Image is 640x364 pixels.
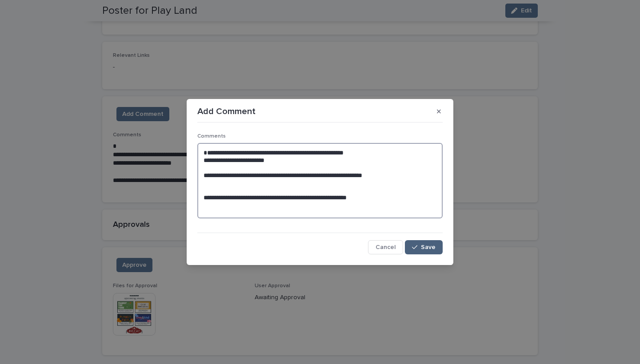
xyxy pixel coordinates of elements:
[197,106,256,117] p: Add Comment
[376,244,396,250] span: Cancel
[421,244,436,250] span: Save
[368,240,403,254] button: Cancel
[405,240,443,254] button: Save
[197,134,226,139] span: Comments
